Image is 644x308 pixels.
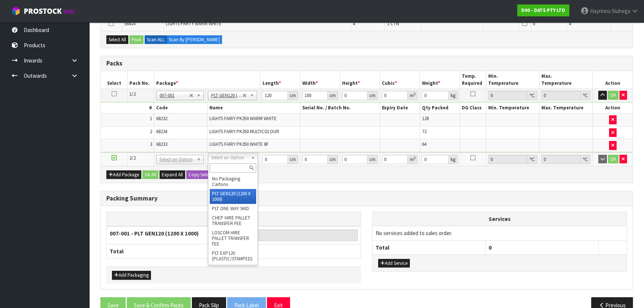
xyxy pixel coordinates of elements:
[101,103,154,113] th: #
[489,244,492,251] span: 0
[408,155,418,164] div: m
[521,7,565,13] strong: D00 - DATS PTY LTD
[540,103,593,113] th: Max. Temperature
[106,35,128,44] button: Select All
[128,71,154,89] th: Pack No.
[288,155,298,164] div: cm
[210,248,256,263] li: PLT EXP120 (PLASTIC/STAMPED)
[593,103,632,113] th: Action
[300,71,340,89] th: Width
[142,170,158,179] button: Ok All
[387,20,399,27] span: 1 CTN
[422,141,426,147] span: 64
[413,92,415,96] sup: 3
[608,91,618,100] button: OK
[210,204,256,213] li: PLT ONE WAY SKID
[210,174,256,189] li: No Packaging Cartons
[107,212,361,226] th: Packagings
[449,155,458,164] div: kg
[129,155,136,161] span: 2/2
[517,4,569,16] a: D00 - DATS PTY LTD
[581,91,590,100] div: ℃
[380,103,420,113] th: Expiry Date
[209,115,277,122] span: LIGHTS FAIRY PK350 WARM WHITE
[373,240,486,254] th: Total
[422,115,429,122] span: 128
[107,244,234,259] th: Total
[380,71,420,89] th: Cubic
[340,71,380,89] th: Height
[112,271,151,280] button: Add Packaging
[528,91,537,100] div: ℃
[209,128,279,135] span: LIGHTS FAIRY PK350 MULTICOLOUR
[110,230,199,237] strong: 007-001 - PLT GEN120 (1200 X 1000)
[63,8,75,15] small: WMS
[486,71,540,89] th: Min. Temperature
[207,103,300,113] th: Name
[167,35,222,44] label: Scan By [PERSON_NAME]
[420,103,460,113] th: Qty Packed
[408,91,418,100] div: m
[129,91,136,97] span: 1/2
[352,20,355,27] span: 4
[154,103,207,113] th: Code
[581,155,590,164] div: ℃
[422,128,426,135] span: 72
[160,170,185,179] button: Expand All
[124,20,135,27] span: 56414
[460,103,486,113] th: DG Class
[160,91,189,100] span: 007-001
[150,128,152,135] span: 2
[211,153,248,162] span: Select an Option
[154,71,260,89] th: Package
[328,91,338,100] div: cm
[533,20,535,27] span: 0
[150,141,152,147] span: 3
[413,155,415,160] sup: 3
[378,259,410,268] button: Add Service
[24,6,62,16] span: ProStock
[106,170,141,179] button: Add Package
[210,213,256,228] li: CHEP HIRE PALLET TRANSFER FEE
[528,155,537,164] div: ℃
[106,195,627,202] h3: Packing Summary
[186,170,219,179] button: Copy Selected
[210,228,256,248] li: LOSCOM HIRE PALLET TRANSFER FEE
[449,91,458,100] div: kg
[612,7,630,15] span: Siuhega
[460,71,486,89] th: Temp. Required
[420,71,460,89] th: Weight
[160,155,194,164] span: Select an Option
[373,212,627,226] th: Services
[367,155,378,164] div: cm
[11,6,20,16] img: cube-alt.png
[211,91,242,100] span: PLT GEN120 (1200 X 1000)
[540,71,593,89] th: Max. Temperature
[288,91,298,100] div: cm
[210,189,256,204] li: PLT GEN120 (1200 X 1000)
[260,71,300,89] th: Length
[166,20,222,27] span: LIGHTS PARTY WARM WHITE
[300,103,380,113] th: Serial No. / Batch No.
[209,141,268,147] span: LIGHTS FAIRY PK350 WHITE 8F
[145,35,167,44] label: Scan ALL
[367,91,378,100] div: cm
[150,115,152,122] span: 1
[328,155,338,164] div: cm
[373,226,627,240] td: No services added to sales order.
[156,128,167,135] span: 68234
[162,171,183,178] span: Expand All
[486,103,540,113] th: Min. Temperature
[590,7,611,15] span: Hayrinna
[608,155,618,164] button: OK
[101,71,128,89] th: Select
[593,71,632,89] th: Action
[569,20,571,27] span: 4
[129,35,144,44] button: Pack
[156,141,167,147] span: 68233
[106,60,627,67] h3: Packs
[156,115,167,122] span: 68232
